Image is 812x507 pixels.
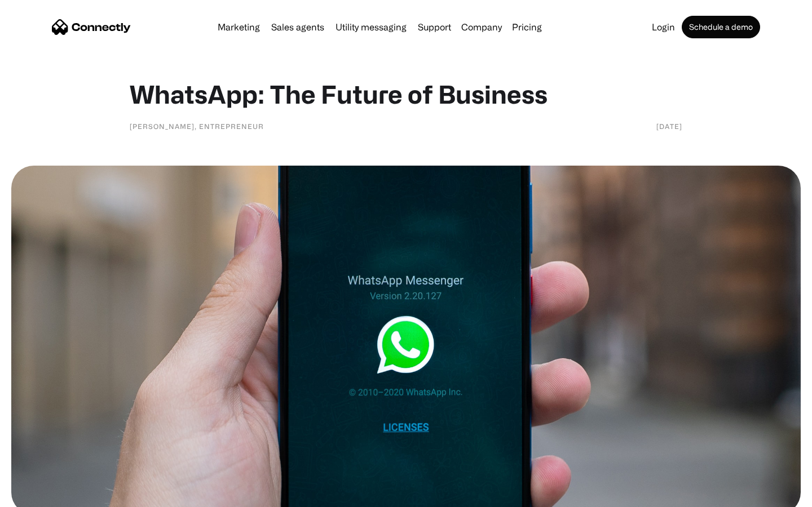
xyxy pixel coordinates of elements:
div: Company [461,19,502,35]
a: Marketing [213,23,264,32]
aside: Language selected: English [11,487,68,503]
ul: Language list [23,487,68,503]
div: [DATE] [656,121,682,132]
a: Pricing [507,23,546,32]
a: Login [647,23,679,32]
div: [PERSON_NAME], Entrepreneur [130,121,264,132]
h1: WhatsApp: The Future of Business [130,79,682,109]
a: Support [413,23,456,32]
a: Sales agents [267,23,329,32]
a: Utility messaging [331,23,411,32]
a: Schedule a demo [682,16,760,38]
